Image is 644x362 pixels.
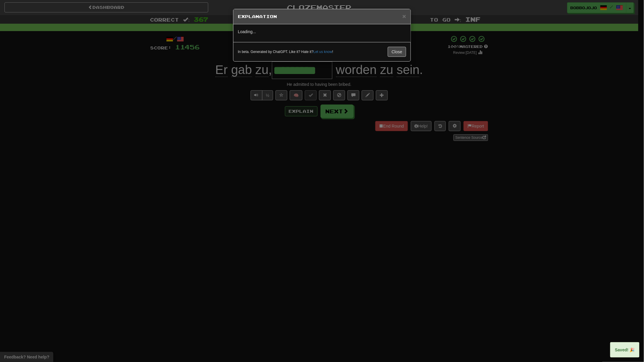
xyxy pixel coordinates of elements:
button: Close [403,13,406,19]
div: Saved! 🎉 [610,342,640,358]
span: × [403,13,406,20]
a: Let us know [313,50,332,54]
h5: Explanation [238,14,406,20]
small: In beta. Generated by ChatGPT. Like it? Hate it? ! [238,49,333,54]
button: Close [388,47,406,57]
p: Loading... [238,29,406,35]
